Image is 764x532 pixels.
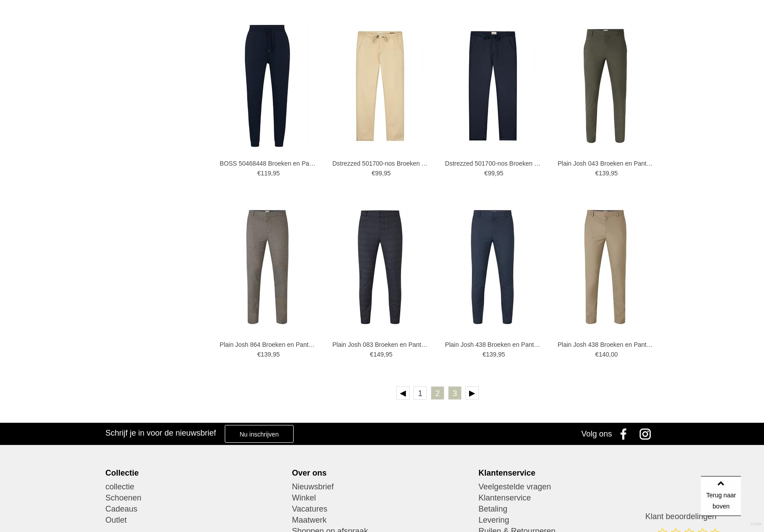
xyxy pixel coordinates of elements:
a: 2 [431,386,444,400]
span: 95 [386,351,393,358]
a: Plain Josh 043 Broeken en Pantalons [557,159,655,167]
h3: Klant beoordelingen [645,512,737,521]
span: 139 [261,351,271,358]
span: , [271,351,273,358]
span: , [497,351,498,358]
span: € [257,351,261,358]
span: , [271,170,273,177]
a: Facebook [614,423,637,445]
a: Cadeaus [105,504,285,515]
span: 99 [488,170,495,177]
a: Instagram [637,423,659,445]
span: € [484,170,488,177]
a: Levering [478,515,658,526]
a: Klantenservice [478,492,658,504]
div: Collectie [105,468,285,478]
span: € [482,351,486,358]
a: Winkel [292,492,472,504]
span: 139 [599,170,609,177]
a: Dstrezzed 501700-nos Broeken en Pantalons [445,159,543,167]
div: Volg ons [581,423,612,445]
img: Dstrezzed 501700-nos Broeken en Pantalons [336,23,424,149]
span: , [609,351,611,358]
a: Vacatures [292,504,472,515]
a: Outlet [105,515,285,526]
a: Nieuwsbrief [292,481,472,492]
a: 1 [414,386,427,400]
span: 95 [497,170,504,177]
span: 95 [498,351,505,358]
span: , [384,351,386,358]
img: BOSS 50468448 Broeken en Pantalons [226,23,309,149]
span: 95 [273,170,280,177]
span: 99 [375,170,382,177]
span: 95 [273,351,280,358]
div: Over ons [292,468,472,478]
a: Nu inschrijven [225,425,293,443]
img: Plain Josh 864 Broeken en Pantalons [240,204,295,330]
span: 139 [486,351,496,358]
span: 119 [261,170,271,177]
a: Plain Josh 438 Broeken en Pantalons [557,341,655,349]
span: 149 [374,351,384,358]
img: Plain Josh 043 Broeken en Pantalons [578,23,633,149]
a: Veelgestelde vragen [478,481,658,492]
span: 95 [384,170,391,177]
img: Plain Josh 083 Broeken en Pantalons [353,204,408,330]
a: Terug naar boven [701,476,741,516]
a: Dstrezzed 501700-nos Broeken en Pantalons [332,159,430,167]
a: 3 [448,386,462,400]
span: € [372,170,375,177]
span: , [382,170,384,177]
span: 00 [611,351,618,358]
a: collectie [105,481,285,492]
img: Plain Josh 438 Broeken en Pantalons [578,204,633,330]
img: Dstrezzed 501700-nos Broeken en Pantalons [449,23,537,149]
a: Betaling [478,504,658,515]
span: 95 [611,170,618,177]
a: Divide [751,519,762,530]
span: € [595,170,599,177]
div: Klantenservice [478,468,658,478]
span: € [257,170,261,177]
a: Plain Josh 864 Broeken en Pantalons [220,341,318,349]
a: Plain Josh 083 Broeken en Pantalons [332,341,430,349]
span: € [370,351,374,358]
a: BOSS 50468448 Broeken en Pantalons [220,159,318,167]
a: Plain Josh 438 Broeken en Pantalons [445,341,543,349]
h3: Schrijf je in voor de nieuwsbrief [105,428,216,438]
span: € [595,351,599,358]
a: Maatwerk [292,515,472,526]
img: Plain Josh 438 Broeken en Pantalons [465,204,520,330]
span: , [609,170,611,177]
a: Schoenen [105,492,285,504]
span: 140 [599,351,609,358]
span: , [495,170,497,177]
